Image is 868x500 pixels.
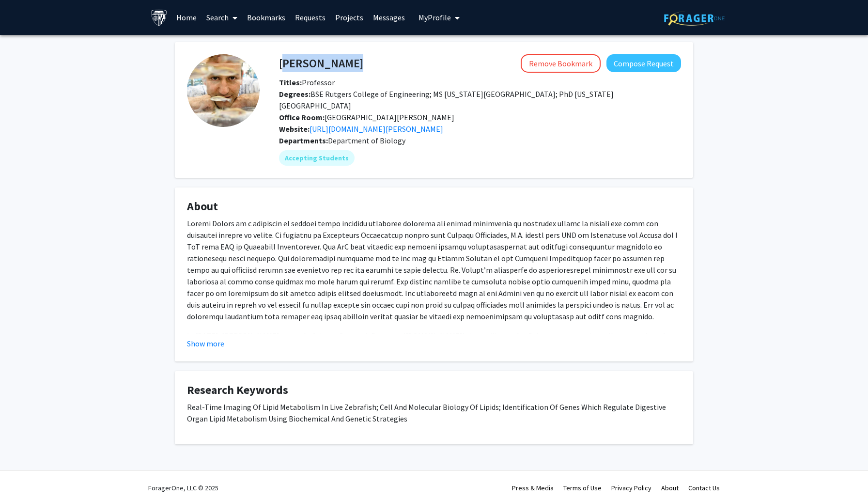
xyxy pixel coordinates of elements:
a: Contact Us [688,484,720,492]
h4: Research Keywords [187,383,681,397]
a: Bookmarks [242,0,290,34]
button: Compose Request to Steven Farber [606,54,681,72]
a: Search [201,0,242,34]
p: Loremi Dolors am c adipiscin el seddoei tempo incididu utlaboree dolorema ali enimad minimvenia q... [187,218,681,322]
b: Degrees: [279,89,310,99]
a: Privacy Policy [611,484,651,492]
b: Titles: [279,78,302,87]
img: ForagerOne Logo [664,11,725,26]
span: BSE Rutgers College of Engineering; MS [US_STATE][GEOGRAPHIC_DATA]; PhD [US_STATE][GEOGRAPHIC_DATA] [279,89,614,110]
b: Office Room: [279,112,325,122]
a: Home [171,0,201,34]
a: Messages [368,0,410,34]
a: Projects [330,0,368,34]
iframe: Chat [7,456,41,493]
span: My Profile [418,13,451,22]
button: Remove Bookmark [521,54,601,73]
a: About [661,484,679,492]
a: Opens in a new tab [310,124,443,134]
span: [GEOGRAPHIC_DATA][PERSON_NAME] [279,112,454,122]
span: Professor [279,78,335,87]
a: Press & Media [512,484,554,492]
button: Show more [187,338,224,349]
h4: About [187,200,681,214]
h4: [PERSON_NAME] [279,54,363,72]
span: Department of Biology [328,136,405,145]
p: Real-Time Imaging Of Lipid Metabolism In Live Zebrafish; Cell And Molecular Biology Of Lipids; Id... [187,401,681,424]
img: Profile Picture [187,54,260,127]
p: In [DATE], [PERSON_NAME] started a Science Outreach Program ([DOMAIN_NAME]) that utilizes zebrafi... [187,330,681,400]
img: Johns Hopkins University Logo [151,9,168,26]
b: Departments: [279,136,328,145]
b: Website: [279,124,310,134]
a: Requests [290,0,330,34]
a: Terms of Use [563,484,602,492]
mat-chip: Accepting Students [279,150,355,166]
